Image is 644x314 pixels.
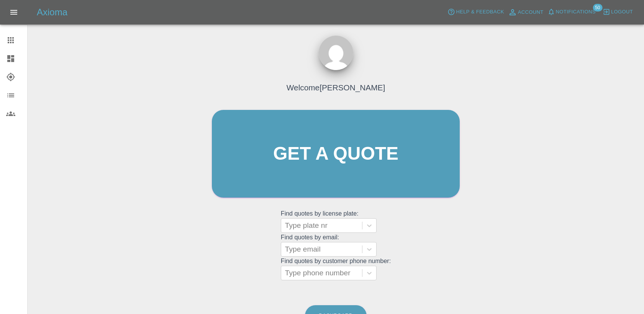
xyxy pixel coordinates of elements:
[5,3,23,21] button: Open drawer
[281,258,391,280] grid: Find quotes by customer phone number:
[611,8,633,16] span: Logout
[319,36,353,70] img: ...
[281,210,391,233] grid: Find quotes by license plate:
[37,6,67,18] h5: Axioma
[506,6,546,18] a: Account
[518,8,544,17] span: Account
[287,82,385,93] h4: Welcome [PERSON_NAME]
[556,8,596,16] span: Notifications
[601,6,635,18] button: Logout
[546,6,598,18] button: Notifications
[593,4,602,11] span: 50
[456,8,504,16] span: Help & Feedback
[446,6,506,18] button: Help & Feedback
[281,234,391,257] grid: Find quotes by email:
[212,110,460,198] a: Get a quote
